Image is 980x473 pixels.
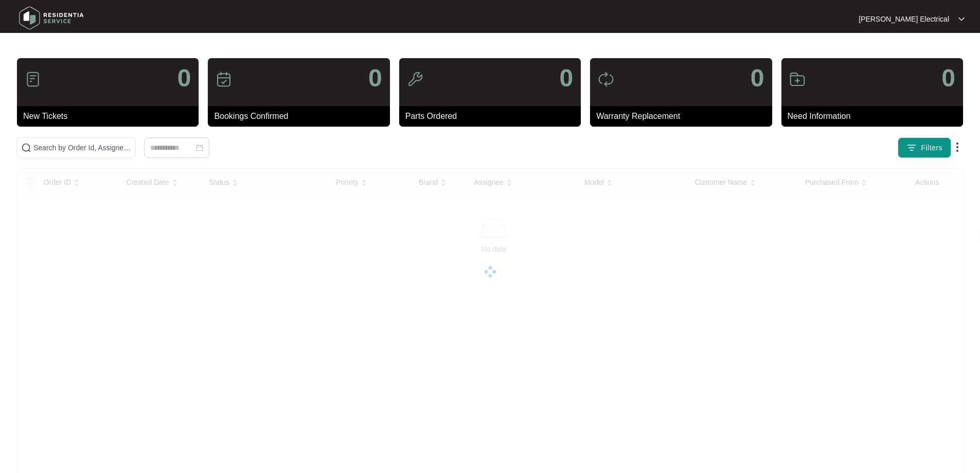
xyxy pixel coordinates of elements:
[789,71,806,87] img: icon
[941,66,955,91] p: 0
[177,66,191,91] p: 0
[859,14,949,24] p: [PERSON_NAME] Electrical
[921,143,942,153] span: Filters
[898,137,951,158] button: filter iconFilters
[21,143,31,153] img: search-icon
[216,71,232,87] img: icon
[33,142,131,153] input: Search by Order Id, Assignee Name, Customer Name, Brand and Model
[596,110,772,122] p: Warranty Replacement
[214,110,389,122] p: Bookings Confirmed
[15,3,87,33] img: residentia service logo
[25,71,41,87] img: icon
[906,143,917,153] img: filter icon
[407,71,423,87] img: icon
[405,110,581,122] p: Parts Ordered
[368,66,382,91] p: 0
[788,110,963,122] p: Need Information
[559,66,573,91] p: 0
[23,110,199,122] p: New Tickets
[751,66,764,91] p: 0
[598,71,614,87] img: icon
[951,141,964,153] img: dropdown arrow
[958,16,965,22] img: dropdown arrow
